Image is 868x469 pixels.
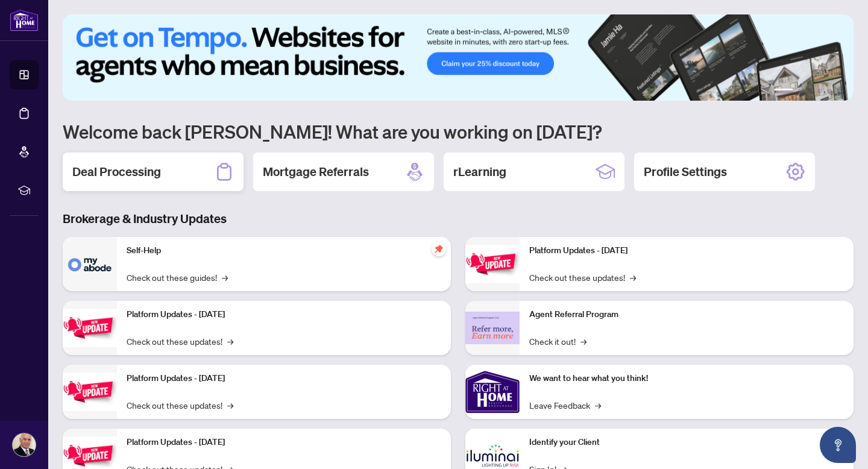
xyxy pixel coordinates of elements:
[817,89,822,93] button: 4
[227,335,233,348] span: →
[529,398,601,412] a: Leave Feedback→
[529,244,844,257] p: Platform Updates - [DATE]
[529,308,844,321] p: Agent Referral Program
[263,163,369,180] h2: Mortgage Referrals
[127,398,233,412] a: Check out these updates!→
[827,89,832,93] button: 5
[529,271,636,284] a: Check out these updates!→
[222,271,228,284] span: →
[227,398,233,412] span: →
[837,89,841,93] button: 6
[13,433,36,456] img: Profile Icon
[644,163,727,180] h2: Profile Settings
[63,210,854,227] h3: Brokerage & Industry Updates
[127,271,228,284] a: Check out these guides!→
[63,120,854,143] h1: Welcome back [PERSON_NAME]! What are you working on [DATE]?
[580,335,587,348] span: →
[432,242,446,256] span: pushpin
[127,244,441,257] p: Self-Help
[127,335,233,348] a: Check out these updates!→
[798,89,803,93] button: 2
[529,436,844,449] p: Identify your Client
[630,271,636,284] span: →
[63,237,117,291] img: Self-Help
[595,398,601,412] span: →
[774,89,793,93] button: 1
[63,14,854,101] img: Slide 0
[453,163,506,180] h2: rLearning
[465,245,520,283] img: Platform Updates - June 23, 2025
[72,163,161,180] h2: Deal Processing
[63,373,117,411] img: Platform Updates - July 21, 2025
[529,335,587,348] a: Check it out!→
[529,372,844,385] p: We want to hear what you think!
[10,9,39,31] img: logo
[820,427,856,463] button: Open asap
[808,89,813,93] button: 3
[465,312,520,345] img: Agent Referral Program
[465,365,520,419] img: We want to hear what you think!
[127,308,441,321] p: Platform Updates - [DATE]
[127,436,441,449] p: Platform Updates - [DATE]
[127,372,441,385] p: Platform Updates - [DATE]
[63,309,117,347] img: Platform Updates - September 16, 2025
